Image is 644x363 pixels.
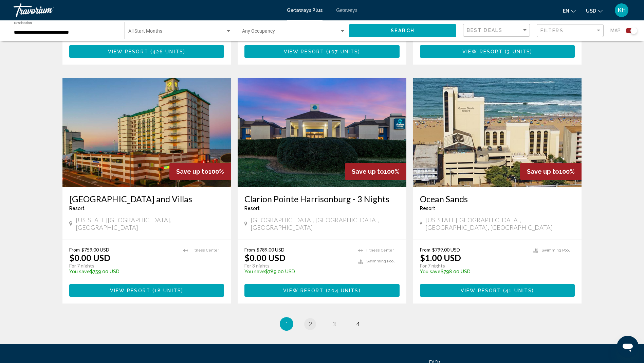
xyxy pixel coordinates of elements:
button: View Resort(107 units) [244,45,400,58]
span: Save up to [527,168,559,175]
span: $799.00 USD [432,247,460,253]
span: You save [244,269,265,274]
span: [US_STATE][GEOGRAPHIC_DATA], [GEOGRAPHIC_DATA] [76,216,224,231]
span: [US_STATE][GEOGRAPHIC_DATA], [GEOGRAPHIC_DATA], [GEOGRAPHIC_DATA] [425,216,575,231]
span: ( ) [503,49,532,54]
img: ii_trw1.jpg [62,78,231,187]
span: ( ) [324,288,361,293]
span: View Resort [461,288,501,293]
span: 1 [285,320,288,328]
iframe: Button to launch messaging window [617,336,639,358]
div: 100% [169,163,231,180]
span: Fitness Center [191,248,219,253]
span: $789.00 USD [257,247,284,253]
a: Clarion Pointe Harrisonburg - 3 Nights [244,194,400,204]
span: Search [391,28,415,34]
span: View Resort [462,49,503,54]
span: 107 units [328,49,358,54]
span: 41 units [505,288,532,293]
button: View Resort(41 units) [420,284,575,297]
button: View Resort(18 units) [69,284,224,297]
span: From [244,247,255,253]
div: 100% [520,163,582,180]
span: ( ) [501,288,534,293]
span: Swimming Pool [366,259,394,263]
p: $798.00 USD [420,269,527,274]
span: [GEOGRAPHIC_DATA], [GEOGRAPHIC_DATA], [GEOGRAPHIC_DATA] [251,216,400,231]
span: Resort [244,206,260,211]
span: 3 [332,320,336,328]
img: RX04E01X.jpg [238,78,406,187]
span: 426 units [152,49,183,54]
span: USD [586,8,596,14]
span: ( ) [150,288,183,293]
a: Getaways Plus [287,7,323,13]
span: Map [610,26,621,35]
span: Resort [69,206,85,211]
span: Fitness Center [366,248,394,253]
span: Swimming Pool [541,248,570,253]
span: From [69,247,80,253]
span: 18 units [154,288,181,293]
p: $789.00 USD [244,269,351,274]
span: en [563,8,569,14]
button: View Resort(426 units) [69,45,224,58]
span: View Resort [284,49,324,54]
img: 5361E01X.jpg [413,78,582,187]
span: You save [69,269,90,274]
span: View Resort [283,288,324,293]
span: Save up to [176,168,208,175]
span: View Resort [110,288,150,293]
p: For 7 nights [69,263,177,269]
span: ( ) [148,49,185,54]
a: [GEOGRAPHIC_DATA] and Villas [69,194,224,204]
mat-select: Sort by [467,28,528,33]
span: Resort [420,206,435,211]
p: $0.00 USD [244,253,286,263]
button: View Resort(204 units) [244,284,400,297]
span: Best Deals [467,28,502,33]
a: Travorium [14,3,280,17]
button: Change currency [586,6,603,16]
p: $0.00 USD [69,253,110,263]
span: KH [618,7,626,14]
span: 204 units [328,288,359,293]
p: $759.00 USD [69,269,177,274]
button: View Resort(3 units) [420,45,575,58]
span: 3 units [507,49,530,54]
span: Save up to [352,168,384,175]
span: $759.00 USD [81,247,109,253]
p: For 3 nights [244,263,351,269]
span: Filters [540,28,564,33]
a: Getaways [336,7,357,13]
p: For 7 nights [420,263,527,269]
span: 2 [309,320,312,328]
span: View Resort [108,49,148,54]
span: You save [420,269,441,274]
a: Ocean Sands [420,194,575,204]
span: 4 [356,320,360,328]
button: User Menu [613,3,630,17]
button: Change language [563,6,576,16]
span: From [420,247,430,253]
div: 100% [345,163,406,180]
button: Filter [537,24,604,38]
p: $1.00 USD [420,253,461,263]
button: Search [349,24,456,37]
ul: Pagination [62,317,582,331]
span: ( ) [324,49,360,54]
